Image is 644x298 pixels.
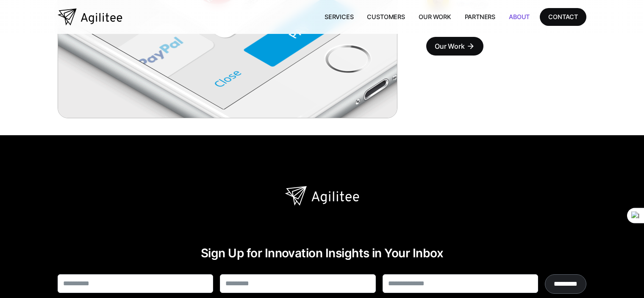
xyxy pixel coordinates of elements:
[360,8,411,25] a: Customers
[458,8,502,25] a: Partners
[412,8,458,25] a: Our Work
[540,8,586,25] a: CONTACT
[426,37,483,56] a: Our Workarrow_forward
[548,11,578,22] div: CONTACT
[466,42,475,50] div: arrow_forward
[58,8,122,25] a: home
[502,8,536,25] a: About
[318,8,361,25] a: Services
[435,40,465,52] div: Our Work
[58,246,586,261] h2: Sign Up for Innovation Insights in Your Inbox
